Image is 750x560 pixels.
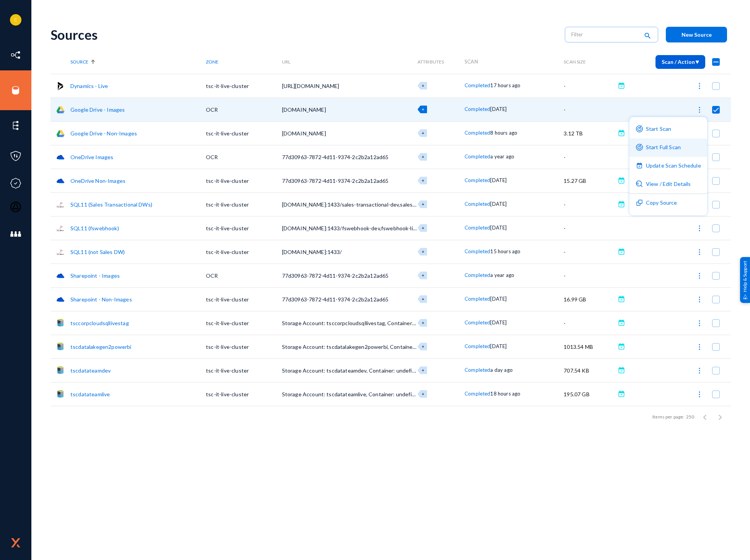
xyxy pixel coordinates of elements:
[636,162,643,169] img: icon-scheduled-purple.svg
[636,144,643,151] img: icon-scan-purple.svg
[629,157,707,175] button: Update Scan Schedule
[636,181,643,187] img: icon-detail.svg
[636,125,643,132] img: icon-scan-purple.svg
[629,175,707,194] button: View / Edit Details
[636,199,643,206] img: icon-duplicate.svg
[629,138,707,157] button: Start Full Scan
[629,194,707,212] button: Copy Source
[629,120,707,138] button: Start Scan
